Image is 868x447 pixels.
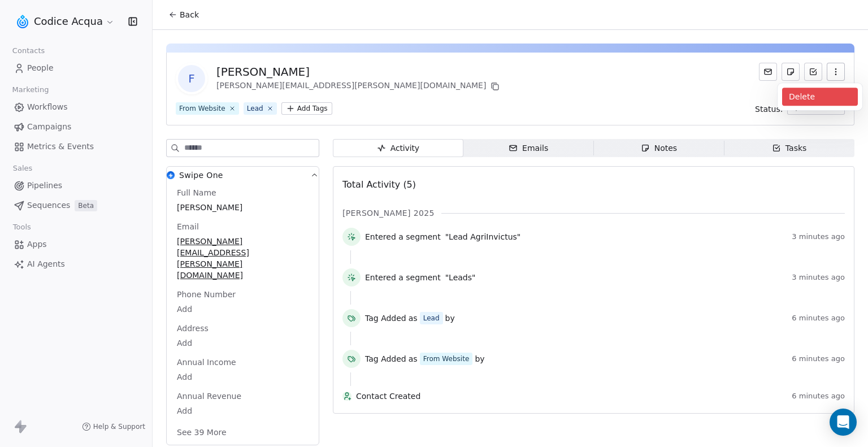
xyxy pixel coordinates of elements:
[445,231,521,242] span: "Lead AgriInvictus"
[792,354,845,363] span: 6 minutes ago
[365,353,406,364] span: Tag Added
[180,9,199,20] span: Back
[409,313,418,324] span: as
[356,390,787,402] span: Contact Created
[281,102,332,115] button: Add Tags
[792,232,845,241] span: 3 minutes ago
[178,65,205,92] span: F
[27,101,68,113] span: Workflows
[177,202,309,213] span: [PERSON_NAME]
[7,42,50,59] span: Contacts
[9,59,143,77] a: People
[93,422,145,431] span: Help & Support
[167,167,319,187] button: Swipe OneSwipe One
[9,98,143,116] a: Workflows
[445,272,476,283] span: "Leads"
[170,422,233,442] button: See 39 More
[27,258,65,270] span: AI Agents
[167,187,319,445] div: Swipe OneSwipe One
[9,118,143,136] a: Campaigns
[27,141,94,153] span: Metrics & Events
[8,219,36,236] span: Tools
[792,392,845,401] span: 6 minutes ago
[365,313,406,324] span: Tag Added
[167,171,175,179] img: Swipe One
[175,187,219,198] span: Full Name
[772,142,807,154] div: Tasks
[509,142,548,154] div: Emails
[365,272,441,283] span: Entered a segment
[641,142,677,154] div: Notes
[14,12,117,31] button: Codice Acqua
[8,160,37,177] span: Sales
[27,121,71,133] span: Campaigns
[27,62,54,74] span: People
[216,80,502,93] div: [PERSON_NAME][EMAIL_ADDRESS][PERSON_NAME][DOMAIN_NAME]
[9,235,143,254] a: Apps
[830,409,857,436] div: Open Intercom Messenger
[75,200,97,211] span: Beta
[179,170,223,181] span: Swipe One
[175,390,244,402] span: Annual Revenue
[179,103,225,114] div: From Website
[27,199,70,211] span: Sequences
[16,15,29,28] img: logo.png
[342,207,435,219] span: [PERSON_NAME] 2025
[34,14,103,29] span: Codice Acqua
[177,236,309,281] span: [PERSON_NAME][EMAIL_ADDRESS][PERSON_NAME][DOMAIN_NAME]
[177,303,309,315] span: Add
[177,371,309,383] span: Add
[9,255,143,274] a: AI Agents
[9,196,143,215] a: SequencesBeta
[247,103,263,114] div: Lead
[9,137,143,156] a: Metrics & Events
[175,221,201,232] span: Email
[409,353,418,364] span: as
[175,323,211,334] span: Address
[162,5,206,25] button: Back
[216,64,502,80] div: [PERSON_NAME]
[423,354,470,364] div: From Website
[175,357,238,368] span: Annual Income
[27,180,62,192] span: Pipelines
[82,422,145,431] a: Help & Support
[177,405,309,416] span: Add
[27,238,47,250] span: Apps
[423,313,440,323] div: Lead
[342,179,416,190] span: Total Activity (5)
[445,313,455,324] span: by
[792,314,845,323] span: 6 minutes ago
[175,289,238,300] span: Phone Number
[475,353,484,364] span: by
[792,273,845,282] span: 3 minutes ago
[782,88,858,106] div: Delete
[9,176,143,195] a: Pipelines
[755,103,783,115] span: Status:
[7,81,54,98] span: Marketing
[177,337,309,349] span: Add
[365,231,441,242] span: Entered a segment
